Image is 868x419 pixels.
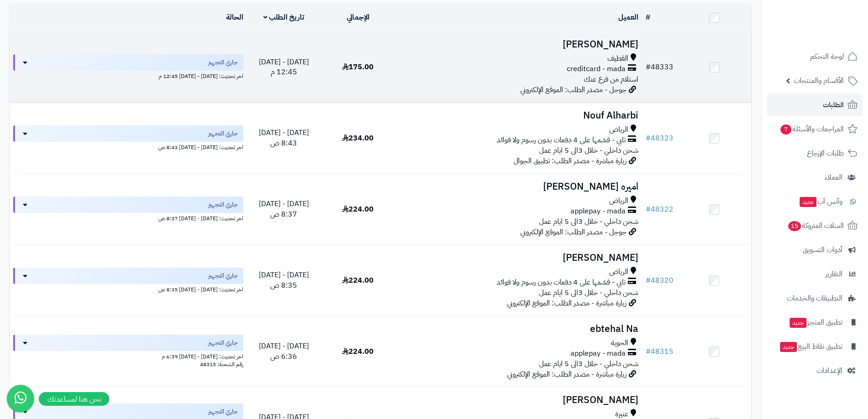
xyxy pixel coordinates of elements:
span: 234.00 [342,133,374,144]
span: # [646,133,651,144]
span: جوجل - مصدر الطلب: الموقع الإلكتروني [520,227,627,238]
span: 224.00 [342,275,374,286]
a: طلبات الإرجاع [767,142,863,164]
span: # [646,204,651,215]
h3: [PERSON_NAME] [399,39,638,50]
span: شحن داخلي - خلال 3الى 5 ايام عمل [539,358,638,369]
span: [DATE] - [DATE] 6:36 ص [259,341,309,362]
span: الإعدادات [817,364,842,377]
span: جاري التجهيز [208,271,238,280]
a: العميل [618,12,638,23]
span: الرياض [609,124,628,135]
a: تطبيق نقاط البيعجديد [767,336,863,357]
a: العملاء [767,166,863,188]
a: أدوات التسويق [767,239,863,261]
span: طلبات الإرجاع [807,147,844,160]
a: المراجعات والأسئلة7 [767,118,863,140]
span: الرياض [609,196,628,206]
span: رقم الشحنة: 48315 [200,360,243,368]
div: اخر تحديث: [DATE] - [DATE] 6:39 م [13,351,243,361]
span: creditcard - mada [567,64,626,74]
span: لوحة التحكم [810,50,844,63]
span: تابي - قسّمها على 4 دفعات بدون رسوم ولا فوائد [497,277,626,288]
div: اخر تحديث: [DATE] - [DATE] 8:35 ص [13,284,243,294]
span: 15 [788,221,801,231]
span: شحن داخلي - خلال 3الى 5 ايام عمل [539,216,638,227]
h3: اميره [PERSON_NAME] [399,181,638,192]
a: #48323 [646,133,673,144]
span: جوجل - مصدر الطلب: الموقع الإلكتروني [520,84,627,95]
span: المراجعات والأسئلة [780,123,844,135]
span: applepay - mada [570,348,626,359]
a: تاريخ الطلب [263,12,305,23]
a: #48315 [646,346,673,357]
span: زيارة مباشرة - مصدر الطلب: الموقع الإلكتروني [507,298,627,309]
a: وآتس آبجديد [767,191,863,212]
a: التطبيقات والخدمات [767,287,863,309]
span: تطبيق المتجر [789,316,842,329]
span: السلات المتروكة [787,219,844,232]
span: [DATE] - [DATE] 12:45 م [259,57,309,78]
span: جاري التجهيز [208,58,238,67]
span: [DATE] - [DATE] 8:35 ص [259,269,309,291]
span: شحن داخلي - خلال 3الى 5 ايام عمل [539,287,638,298]
span: جديد [790,318,806,328]
span: [DATE] - [DATE] 8:43 ص [259,127,309,149]
h3: Nouf Alharbi [399,110,638,121]
span: applepay - mada [570,206,626,217]
div: اخر تحديث: [DATE] - [DATE] 12:45 م [13,71,243,80]
span: أدوات التسويق [803,243,842,256]
a: الإجمالي [347,12,370,23]
span: استلام من فرع عنك [584,74,638,85]
a: لوحة التحكم [767,46,863,67]
span: جاري التجهيز [208,200,238,209]
h3: [PERSON_NAME] [399,395,638,405]
h3: [PERSON_NAME] [399,253,638,263]
h3: ebtehal Na [399,324,638,334]
span: [DATE] - [DATE] 8:37 ص [259,198,309,220]
span: شحن داخلي - خلال 3الى 5 ايام عمل [539,145,638,156]
div: اخر تحديث: [DATE] - [DATE] 8:43 ص [13,142,243,151]
a: الإعدادات [767,360,863,382]
span: زيارة مباشرة - مصدر الطلب: الموقع الإلكتروني [507,369,627,380]
span: تابي - قسّمها على 4 دفعات بدون رسوم ولا فوائد [497,135,626,145]
span: # [646,275,651,286]
a: السلات المتروكة15 [767,215,863,237]
a: #48320 [646,275,673,286]
span: الحوية [611,338,628,348]
span: 224.00 [342,346,374,357]
span: # [646,62,651,72]
span: التقارير [825,268,842,280]
span: زيارة مباشرة - مصدر الطلب: تطبيق الجوال [514,155,627,166]
span: 224.00 [342,204,374,215]
span: جاري التجهيز [208,407,238,416]
span: 175.00 [342,62,374,72]
span: جاري التجهيز [208,338,238,347]
a: الطلبات [767,94,863,116]
span: الرياض [609,267,628,277]
span: العملاء [825,171,842,184]
span: تطبيق نقاط البيع [779,340,842,353]
span: الأقسام والمنتجات [794,74,844,87]
a: تطبيق المتجرجديد [767,311,863,333]
span: # [646,346,651,357]
span: جديد [800,197,817,207]
span: جديد [780,342,797,352]
a: # [646,12,650,23]
div: اخر تحديث: [DATE] - [DATE] 8:37 ص [13,213,243,222]
span: وآتس آب [799,195,842,208]
span: القطيف [607,53,628,64]
span: 7 [781,124,791,134]
a: التقارير [767,263,863,285]
a: الحالة [226,12,243,23]
a: #48333 [646,62,673,72]
span: الطلبات [823,98,844,111]
span: جاري التجهيز [208,129,238,138]
span: التطبيقات والخدمات [787,292,842,305]
a: #48322 [646,204,673,215]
